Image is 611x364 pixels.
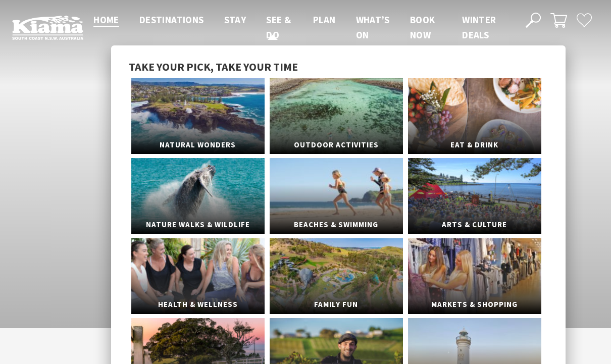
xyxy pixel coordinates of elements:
span: Home [93,14,119,26]
span: What’s On [356,14,390,41]
span: Stay [224,14,246,26]
span: Family Fun [270,295,403,314]
nav: Main Menu [83,12,514,43]
span: Take your pick, take your time [129,60,298,74]
span: Markets & Shopping [408,295,541,314]
span: Nature Walks & Wildlife [131,216,265,234]
span: Book now [410,14,435,41]
img: Kiama Logo [12,15,83,40]
span: Health & Wellness [131,295,265,314]
span: Winter Deals [462,14,496,41]
span: Eat & Drink [408,136,541,154]
span: Destinations [139,14,204,26]
span: Natural Wonders [131,136,265,154]
span: Outdoor Activities [270,136,403,154]
span: Beaches & Swimming [270,216,403,234]
span: See & Do [266,14,291,41]
span: Plan [313,14,336,26]
span: Arts & Culture [408,216,541,234]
